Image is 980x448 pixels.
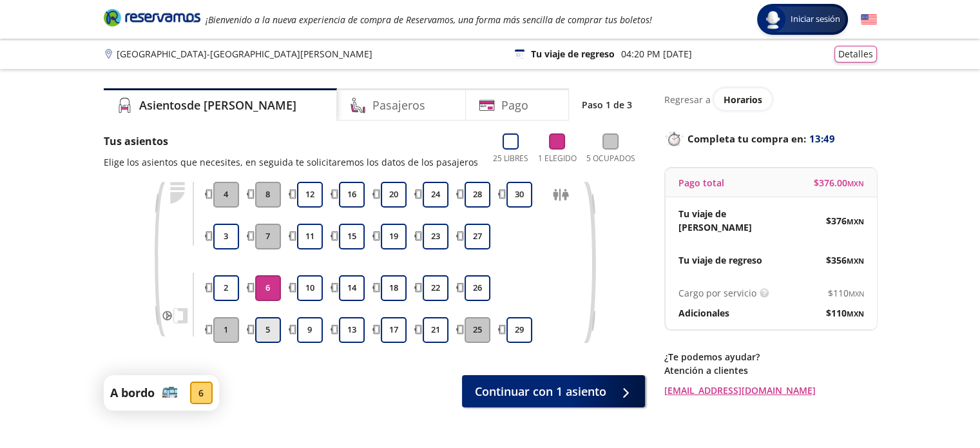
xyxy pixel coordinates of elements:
button: 13 [339,317,365,343]
i: Brand Logo [104,8,200,27]
span: 13:49 [809,131,835,146]
p: Pago total [678,176,724,190]
button: 18 [381,275,407,301]
button: 9 [297,317,323,343]
button: Detalles [834,46,877,63]
button: 19 [381,224,407,249]
p: Cargo por servicio [678,286,756,300]
p: Tu viaje de regreso [678,253,762,267]
span: Iniciar sesión [785,13,845,26]
button: 11 [297,224,323,249]
button: English [861,12,877,28]
h4: Pasajeros [372,97,425,114]
small: MXN [847,179,864,188]
p: Elige los asientos que necesites, en seguida te solicitaremos los datos de los pasajeros [104,155,478,169]
p: 1 Elegido [538,153,577,164]
button: 25 [465,317,490,343]
p: Tu viaje de regreso [531,47,615,61]
h4: Asientos de [PERSON_NAME] [139,97,296,114]
button: 24 [423,182,448,208]
button: 4 [213,182,239,208]
button: 5 [255,317,281,343]
button: 14 [339,275,365,301]
button: 6 [255,275,281,301]
p: 25 Libres [493,153,528,164]
button: 21 [423,317,448,343]
p: 04:20 PM [DATE] [621,47,692,61]
button: 3 [213,224,239,249]
span: $ 376 [826,214,864,228]
button: 28 [465,182,490,208]
p: Tus asientos [104,133,478,149]
div: Regresar a ver horarios [664,88,877,110]
span: $ 110 [826,306,864,320]
small: MXN [847,217,864,226]
span: Horarios [724,93,762,106]
button: 29 [506,317,532,343]
button: 20 [381,182,407,208]
a: [EMAIL_ADDRESS][DOMAIN_NAME] [664,384,877,397]
p: Regresar a [664,93,711,106]
button: Continuar con 1 asiento [462,375,645,407]
p: Atención a clientes [664,364,877,377]
button: 30 [506,182,532,208]
p: [GEOGRAPHIC_DATA] - [GEOGRAPHIC_DATA][PERSON_NAME] [117,47,372,61]
p: Tu viaje de [PERSON_NAME] [678,207,771,234]
p: Completa tu compra en : [664,130,877,148]
span: Continuar con 1 asiento [475,383,606,400]
p: Adicionales [678,306,729,320]
button: 17 [381,317,407,343]
span: $ 110 [828,286,864,300]
a: Brand Logo [104,8,200,31]
small: MXN [847,256,864,266]
p: A bordo [110,384,155,402]
div: 6 [190,382,213,404]
button: 15 [339,224,365,249]
button: 7 [255,224,281,249]
em: ¡Bienvenido a la nueva experiencia de compra de Reservamos, una forma más sencilla de comprar tus... [206,14,652,26]
button: 23 [423,224,448,249]
button: 10 [297,275,323,301]
button: 8 [255,182,281,208]
small: MXN [849,289,864,298]
button: 26 [465,275,490,301]
button: 22 [423,275,448,301]
p: 5 Ocupados [586,153,635,164]
small: MXN [847,309,864,318]
span: $ 376.00 [814,176,864,190]
button: 16 [339,182,365,208]
button: 2 [213,275,239,301]
button: 12 [297,182,323,208]
h4: Pago [501,97,528,114]
span: $ 356 [826,253,864,267]
button: 27 [465,224,490,249]
p: Paso 1 de 3 [582,98,632,112]
button: 1 [213,317,239,343]
p: ¿Te podemos ayudar? [664,350,877,364]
